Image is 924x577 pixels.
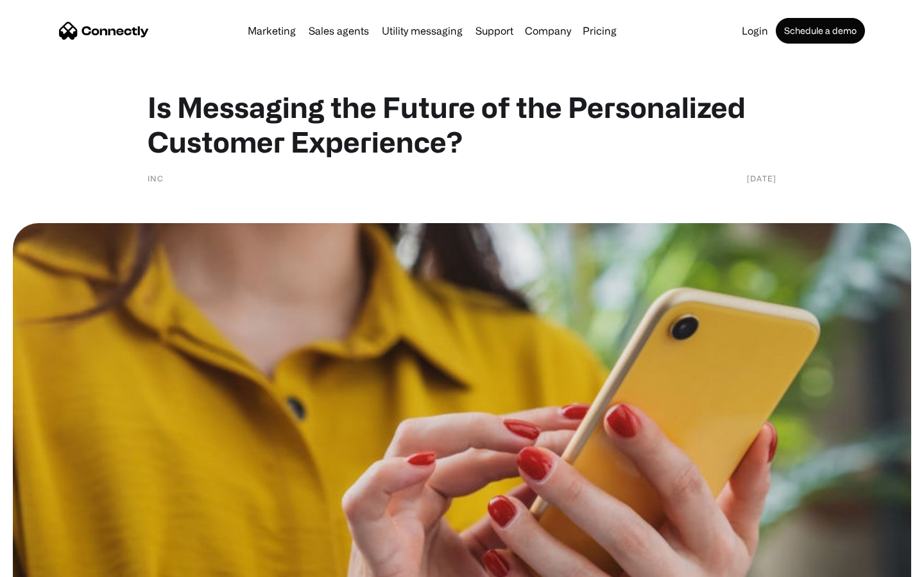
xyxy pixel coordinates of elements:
[525,22,571,40] div: Company
[377,26,468,36] a: Utility messaging
[470,26,518,36] a: Support
[13,555,77,573] aside: Language selected: English
[148,90,776,159] h1: Is Messaging the Future of the Personalized Customer Experience?
[747,172,776,185] div: [DATE]
[148,172,164,185] div: Inc
[304,26,374,36] a: Sales agents
[521,22,575,40] div: Company
[577,26,622,36] a: Pricing
[26,555,77,573] ul: Language list
[737,26,773,36] a: Login
[243,26,301,36] a: Marketing
[59,21,149,40] a: home
[776,18,865,44] a: Schedule a demo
